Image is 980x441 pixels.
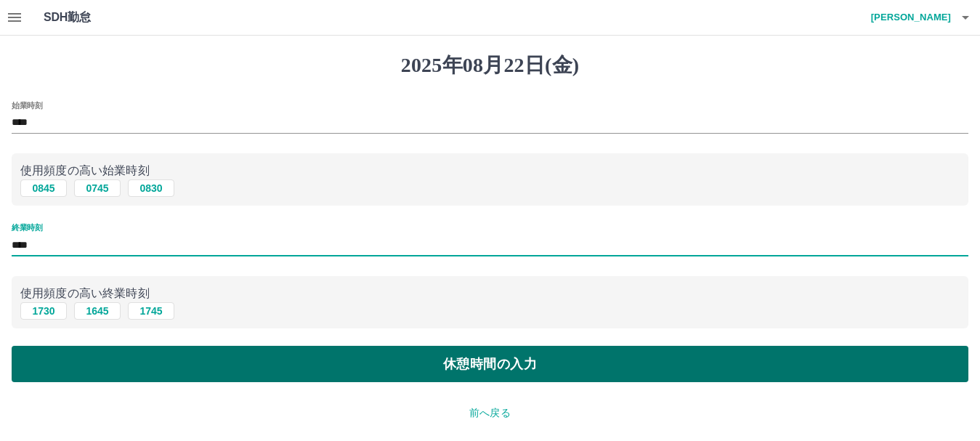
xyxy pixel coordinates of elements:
[12,222,42,233] label: 終業時刻
[12,346,968,382] button: 休憩時間の入力
[128,302,174,320] button: 1745
[20,179,67,197] button: 0845
[20,302,67,320] button: 1730
[12,53,968,78] h1: 2025年08月22日(金)
[74,179,121,197] button: 0745
[20,285,960,302] p: 使用頻度の高い終業時刻
[20,162,960,179] p: 使用頻度の高い始業時刻
[128,179,174,197] button: 0830
[74,302,121,320] button: 1645
[12,405,968,421] p: 前へ戻る
[12,100,42,110] label: 始業時刻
